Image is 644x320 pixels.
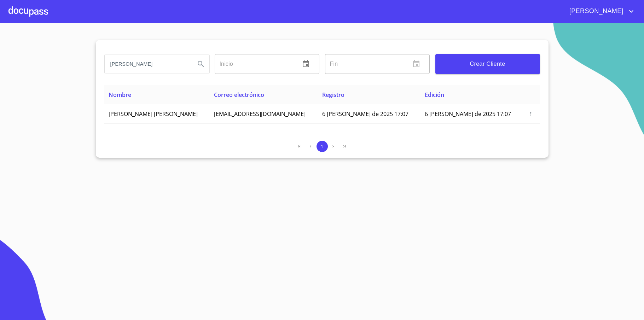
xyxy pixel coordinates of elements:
span: Registro [322,91,344,99]
button: Crear Cliente [435,54,540,74]
span: [PERSON_NAME] [PERSON_NAME] [109,110,198,118]
span: Correo electrónico [214,91,264,99]
span: [PERSON_NAME] [564,6,627,17]
button: account of current user [564,6,636,17]
span: Edición [425,91,444,99]
span: 6 [PERSON_NAME] de 2025 17:07 [425,110,511,118]
input: search [105,54,190,74]
button: 1 [317,141,328,152]
button: Search [192,56,209,72]
span: Crear Cliente [441,59,534,69]
span: Nombre [109,91,131,99]
span: [EMAIL_ADDRESS][DOMAIN_NAME] [214,110,306,118]
span: 1 [321,144,323,149]
span: 6 [PERSON_NAME] de 2025 17:07 [322,110,408,118]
